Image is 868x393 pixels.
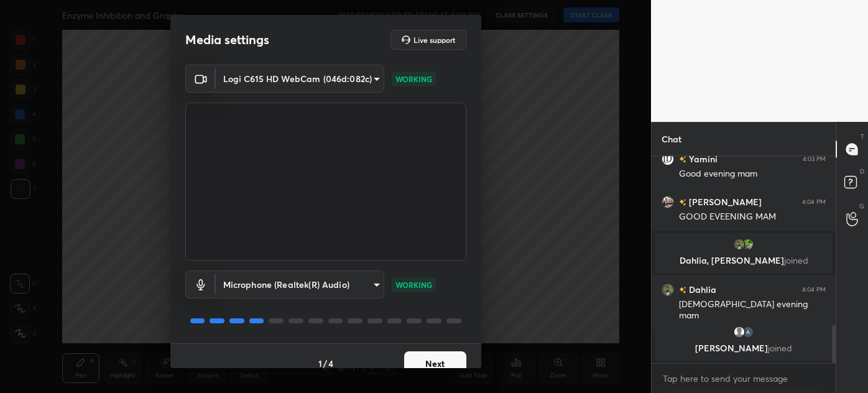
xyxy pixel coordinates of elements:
[742,238,754,251] img: 631695f648ed4b3d83dde7990864e88d.jpg
[404,351,466,376] button: Next
[413,36,455,44] h5: Live support
[742,326,754,338] img: fc5e2aa81dcb41149faddf15fbee919a.jpg
[802,286,826,294] div: 4:04 PM
[859,201,864,211] p: G
[662,256,825,266] p: Dahlia, [PERSON_NAME]
[679,298,826,322] div: [DEMOGRAPHIC_DATA] evening mam
[679,168,826,180] div: Good evening mam
[733,326,746,338] img: default.png
[784,254,808,266] span: joined
[395,279,432,290] p: WORKING
[662,343,825,353] p: [PERSON_NAME]
[395,73,432,85] p: WORKING
[652,156,836,363] div: grid
[662,196,674,208] img: 69739a9b49c8499a90d3fb5d1b1402f7.jpg
[686,195,762,208] h6: [PERSON_NAME]
[768,342,792,354] span: joined
[662,284,674,296] img: photo.jpg
[861,132,864,141] p: T
[318,357,322,370] h4: 1
[679,287,686,294] img: no-rating-badge.077c3623.svg
[686,283,716,296] h6: Dahlia
[216,65,384,93] div: Logi C615 HD WebCam (046d:082c)
[686,152,718,165] h6: Yamini
[652,123,691,155] p: Chat
[679,199,686,206] img: no-rating-badge.077c3623.svg
[216,270,384,298] div: Logi C615 HD WebCam (046d:082c)
[679,211,826,223] div: GOOD EVEENING MAM
[679,156,686,163] img: no-rating-badge.077c3623.svg
[733,238,746,251] img: photo.jpg
[802,198,826,206] div: 4:04 PM
[323,357,327,370] h4: /
[803,155,826,163] div: 4:03 PM
[662,153,674,165] img: ea14ce05382641f2a52397f785cc595b.jpg
[185,32,269,48] h2: Media settings
[860,167,864,176] p: D
[328,357,333,370] h4: 4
